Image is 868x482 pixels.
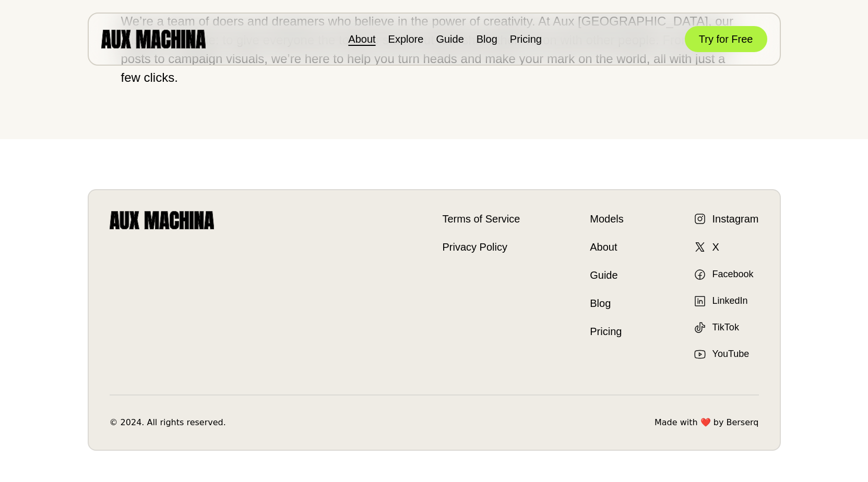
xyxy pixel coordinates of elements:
[685,26,767,52] button: Try for Free
[443,211,520,227] a: Terms of Service
[694,294,748,308] a: LinkedIn
[694,347,750,361] a: YouTube
[590,211,623,227] a: Models
[694,322,706,334] img: TikTok
[590,239,623,255] a: About
[590,267,623,283] a: Guide
[694,267,754,281] a: Facebook
[590,324,623,339] a: Pricing
[726,416,758,429] a: Berserq
[348,33,375,45] a: About
[694,239,719,255] a: X
[510,33,542,45] a: Pricing
[388,33,424,45] a: Explore
[694,213,706,225] img: Instagram
[694,320,739,335] a: TikTok
[694,268,706,281] img: Facebook
[694,295,706,307] img: LinkedIn
[655,416,759,429] p: Made with ❤️ by
[694,348,706,361] img: YouTube
[101,30,206,48] img: AUX MACHINA
[477,33,497,45] a: Blog
[694,211,759,227] a: Instagram
[694,241,706,253] img: X
[443,239,520,255] a: Privacy Policy
[110,416,226,429] p: © 2024. All rights reserved.
[590,295,623,311] a: Blog
[436,33,463,45] a: Guide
